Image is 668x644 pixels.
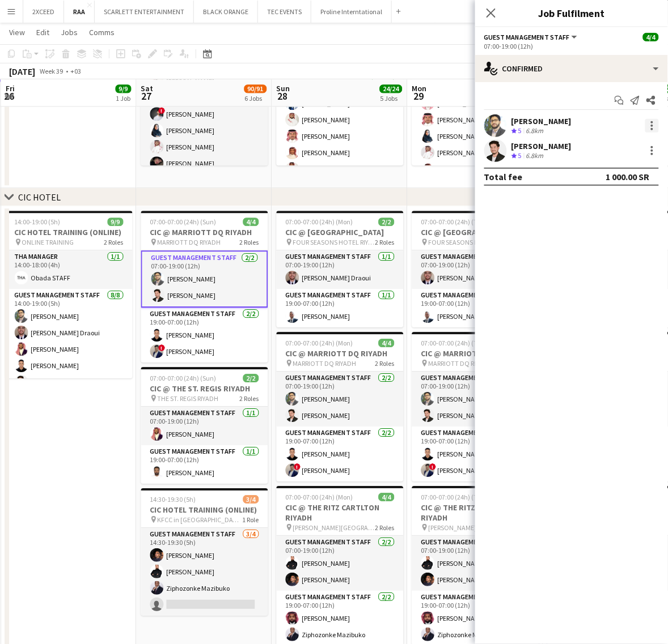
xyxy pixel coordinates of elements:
[475,55,668,82] div: Confirmed
[32,25,54,40] a: Edit
[380,84,403,93] span: 24/24
[240,394,259,403] span: 2 Roles
[380,94,402,103] div: 5 Jobs
[511,116,572,126] div: [PERSON_NAME]
[518,151,522,160] span: 5
[6,227,133,237] h3: CIC HOTEL TRAINING (ONLINE)
[244,84,267,93] span: 90/91
[412,250,539,289] app-card-role: Guest Management Staff1/107:00-19:00 (12h)[PERSON_NAME] Draoui
[277,502,404,523] h3: CIC @ THE RITZ CARTLTON RIYADH
[23,1,64,23] button: 2XCEED
[275,89,290,103] span: 28
[379,217,395,226] span: 2/2
[375,523,395,532] span: 2 Roles
[412,289,539,327] app-card-role: Guest Management Staff1/119:00-07:00 (12h)[PERSON_NAME]
[429,523,511,532] span: [PERSON_NAME][GEOGRAPHIC_DATA], [GEOGRAPHIC_DATA]
[139,89,154,103] span: 27
[412,372,539,427] app-card-role: Guest Management Staff2/207:00-19:00 (12h)[PERSON_NAME][PERSON_NAME]
[277,227,404,237] h3: CIC @ [GEOGRAPHIC_DATA]
[158,238,221,246] span: MARRIOTT DQ RIYADH
[293,523,375,532] span: [PERSON_NAME][GEOGRAPHIC_DATA], [GEOGRAPHIC_DATA]
[379,339,395,347] span: 4/4
[243,495,259,504] span: 3/4
[116,84,132,93] span: 9/9
[277,250,404,289] app-card-role: Guest Management Staff1/107:00-19:00 (12h)[PERSON_NAME] Draoui
[412,83,427,93] span: Mon
[277,427,404,481] app-card-role: Guest Management Staff2/219:00-07:00 (12h)[PERSON_NAME]![PERSON_NAME]
[141,37,268,224] app-card-role: Guest Liasion10/1014:30-19:30 (5h)[PERSON_NAME][PERSON_NAME][PERSON_NAME]![PERSON_NAME][PERSON_NA...
[6,83,15,93] span: Fri
[37,67,66,75] span: Week 39
[524,151,546,161] div: 6.8km
[484,171,523,182] div: Total fee
[9,66,35,77] div: [DATE]
[277,83,290,93] span: Sun
[379,493,395,501] span: 4/4
[375,359,395,368] span: 2 Roles
[277,372,404,427] app-card-role: Guest Management Staff2/207:00-19:00 (12h)[PERSON_NAME][PERSON_NAME]
[141,528,268,616] app-card-role: Guest Management Staff3/414:30-19:30 (5h)[PERSON_NAME][PERSON_NAME]Ziphozonke Mazibuko
[141,250,268,308] app-card-role: Guest Management Staff2/207:00-19:00 (12h)[PERSON_NAME][PERSON_NAME]
[141,367,268,484] app-job-card: 07:00-07:00 (24h) (Sun)2/2CIC @ THE ST. REGIS RIYADH THE ST. REGIS RIYADH2 RolesGuest Management ...
[95,1,194,23] button: SCARLETT ENTERTAINMENT
[277,348,404,359] h3: CIC @ MARRIOTT DQ RIYADH
[277,332,404,481] app-job-card: 07:00-07:00 (24h) (Mon)4/4CIC @ MARRIOTT DQ RIYADH MARRIOTT DQ RIYADH2 RolesGuest Management Staf...
[104,238,124,246] span: 2 Roles
[412,536,539,591] app-card-role: Guest Management Staff2/207:00-19:00 (12h)[PERSON_NAME][PERSON_NAME]
[277,536,404,591] app-card-role: Guest Management Staff2/207:00-19:00 (12h)[PERSON_NAME][PERSON_NAME]
[643,33,659,41] span: 4/4
[524,126,546,136] div: 6.8km
[5,25,29,40] a: View
[159,107,166,114] span: !
[484,33,579,41] button: Guest Management Staff
[141,505,268,515] h3: CIC HOTEL TRAINING (ONLINE)
[150,217,217,226] span: 07:00-07:00 (24h) (Sun)
[141,407,268,445] app-card-role: Guest Management Staff1/107:00-19:00 (12h)[PERSON_NAME]
[412,348,539,359] h3: CIC @ MARRIOTT DQ RIYADH
[6,211,133,378] app-job-card: 14:00-19:00 (5h)9/9CIC HOTEL TRAINING (ONLINE) ONLINE TRAINING2 RolesTHA Manager1/114:00-18:00 (4...
[141,383,268,394] h3: CIC @ THE ST. REGIS RIYADH
[6,250,133,289] app-card-role: THA Manager1/114:00-18:00 (4h)Obada STAFF
[430,463,437,470] span: !
[15,217,61,226] span: 14:00-19:00 (5h)
[294,463,301,470] span: !
[159,344,166,351] span: !
[61,27,78,37] span: Jobs
[158,394,219,403] span: THE ST. REGIS RIYADH
[421,339,487,347] span: 07:00-07:00 (24h) (Tue)
[70,67,81,75] div: +03
[84,25,119,40] a: Comms
[6,289,133,442] app-card-role: Guest Management Staff8/814:00-19:00 (5h)[PERSON_NAME][PERSON_NAME] Draoui[PERSON_NAME][PERSON_NA...
[484,42,659,50] div: 07:00-19:00 (12h)
[243,515,259,524] span: 1 Role
[412,502,539,523] h3: CIC @ THE RITZ CARTLTON RIYADH
[245,94,267,103] div: 6 Jobs
[429,359,492,368] span: MARRIOTT DQ RIYADH
[429,238,511,246] span: FOUR SEASONS HOTEL RIYADH
[108,217,124,226] span: 9/9
[141,211,268,362] app-job-card: 07:00-07:00 (24h) (Sun)4/4CIC @ MARRIOTT DQ RIYADH MARRIOTT DQ RIYADH2 RolesGuest Management Staf...
[141,308,268,362] app-card-role: Guest Management Staff2/219:00-07:00 (12h)[PERSON_NAME]![PERSON_NAME]
[158,515,243,524] span: KFCC in [GEOGRAPHIC_DATA]
[412,211,539,327] div: 07:00-07:00 (24h) (Tue)2/2CIC @ [GEOGRAPHIC_DATA] FOUR SEASONS HOTEL RIYADH2 RolesGuest Managemen...
[141,488,268,616] app-job-card: 14:30-19:30 (5h)3/4CIC HOTEL TRAINING (ONLINE) KFCC in [GEOGRAPHIC_DATA]1 RoleGuest Management St...
[18,191,61,203] div: CIC HOTEL
[150,374,217,382] span: 07:00-07:00 (24h) (Sun)
[89,27,115,37] span: Comms
[293,359,357,368] span: MARRIOTT DQ RIYADH
[412,332,539,481] div: 07:00-07:00 (24h) (Tue)4/4CIC @ MARRIOTT DQ RIYADH MARRIOTT DQ RIYADH2 RolesGuest Management Staf...
[36,27,49,37] span: Edit
[286,217,353,226] span: 07:00-07:00 (24h) (Mon)
[141,227,268,237] h3: CIC @ MARRIOTT DQ RIYADH
[412,427,539,481] app-card-role: Guest Management Staff2/219:00-07:00 (12h)[PERSON_NAME]![PERSON_NAME]
[606,171,650,182] div: 1 000.00 SR
[277,289,404,327] app-card-role: Guest Management Staff1/119:00-07:00 (12h)[PERSON_NAME]
[243,217,259,226] span: 4/4
[484,33,570,41] span: Guest Management Staff
[286,493,353,501] span: 07:00-07:00 (24h) (Mon)
[240,238,259,246] span: 2 Roles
